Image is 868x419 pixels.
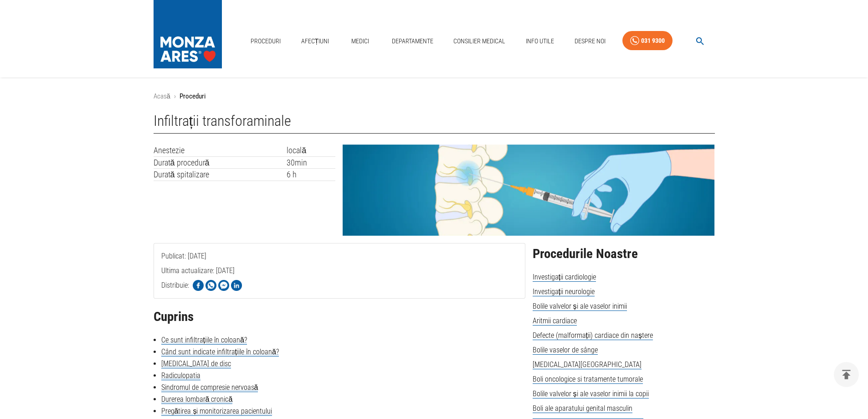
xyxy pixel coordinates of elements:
h2: Cuprins [154,310,525,324]
a: Pregătirea și monitorizarea pacientului [161,407,272,416]
a: Proceduri [247,32,284,51]
span: [MEDICAL_DATA][GEOGRAPHIC_DATA] [533,360,642,369]
span: Bolile vaselor de sânge [533,346,598,355]
div: 031 9300 [641,35,665,47]
span: Ultima actualizare: [DATE] [161,266,235,311]
img: Infiltrații transforaminale | Infiltratii coloana | MONZA ARES [343,145,714,236]
li: › [174,91,176,102]
a: Despre Noi [571,32,609,51]
button: delete [834,362,859,387]
a: [MEDICAL_DATA] de disc [161,359,231,368]
a: Sindromul de compresie nervoasă [161,383,258,392]
img: Share on Facebook [193,280,204,291]
a: Acasă [154,92,170,100]
img: Share on LinkedIn [231,280,242,291]
p: Proceduri [180,91,205,102]
a: 031 9300 [622,31,673,51]
img: Share on WhatsApp [205,280,216,291]
a: Afecțiuni [298,32,333,51]
span: Investigații cardiologie [533,273,596,282]
a: Când sunt indicate infiltrațiile în coloană? [161,347,279,357]
span: Defecte (malformații) cardiace din naștere [533,331,653,340]
a: Info Utile [522,32,558,51]
nav: breadcrumb [154,91,715,102]
td: 6 h [287,169,335,181]
span: Aritmii cardiace [533,316,577,326]
td: Durată spitalizare [154,169,287,181]
p: Distribuie: [161,280,189,291]
img: Share on Facebook Messenger [218,280,229,291]
a: Durerea lombară cronică [161,395,233,404]
td: 30min [287,156,335,169]
td: Anestezie [154,145,287,156]
a: Radiculopatia [161,371,200,380]
span: Bolile valvelor și ale vaselor inimii [533,302,627,311]
td: Durată procedură [154,156,287,169]
span: Publicat: [DATE] [161,252,206,297]
a: Departamente [388,32,437,51]
h1: Infiltrații transforaminale [154,113,715,134]
h2: Procedurile Noastre [533,247,715,261]
span: Boli ale aparatului genital masculin [533,404,632,413]
a: Consilier Medical [450,32,509,51]
a: Medici [346,32,375,51]
span: Boli oncologice si tratamente tumorale [533,375,643,384]
td: locală [287,145,335,156]
span: Investigații neurologie [533,287,595,296]
a: Ce sunt infiltrațiile în coloană? [161,336,247,345]
span: Bolile valvelor și ale vaselor inimii la copii [533,389,649,398]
